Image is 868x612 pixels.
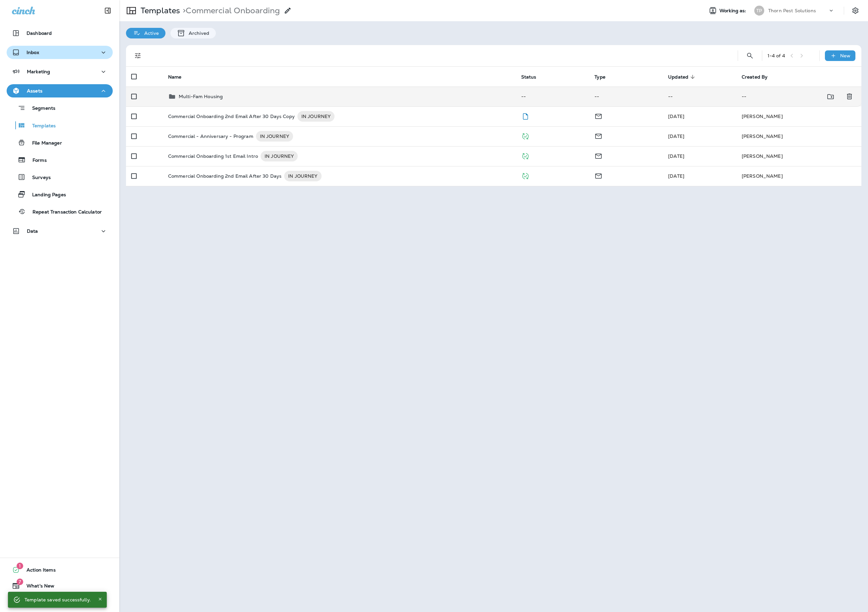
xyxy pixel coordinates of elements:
[297,113,335,120] span: IN JOURNEY
[736,146,861,166] td: [PERSON_NAME]
[849,5,861,17] button: Settings
[742,74,776,80] span: Created By
[284,171,321,181] div: IN JOURNEY
[7,84,113,97] button: Assets
[168,131,253,142] p: Commercial - Anniversary - Program
[7,595,113,608] button: Support
[743,49,757,62] button: Search Templates
[17,563,23,569] span: 1
[668,153,684,159] span: Kimberly Gleason
[20,583,54,591] span: What's New
[7,136,113,150] button: File Manager
[27,88,42,93] p: Assets
[736,87,825,106] td: --
[521,153,529,158] span: Published
[768,8,816,13] p: Thorn Pest Solutions
[168,171,281,181] p: Commercial Onboarding 2nd Email After 30 Days
[521,133,529,139] span: Published
[7,187,113,201] button: Landing Pages
[668,113,684,119] span: Kimberly Gleason
[736,106,861,126] td: [PERSON_NAME]
[256,131,293,142] div: IN JOURNEY
[719,8,748,14] span: Working as:
[589,87,663,106] td: --
[185,31,209,36] p: Archived
[179,94,223,99] p: Multi-Fam Housing
[26,192,66,198] p: Landing Pages
[7,118,113,132] button: Templates
[663,87,736,106] td: --
[256,133,293,140] span: IN JOURNEY
[594,74,605,80] span: Type
[168,74,190,80] span: Name
[180,6,280,16] p: Commercial Onboarding
[7,563,113,577] button: 1Action Items
[7,65,113,78] button: Marketing
[521,113,529,119] span: Draft
[27,50,39,55] p: Inbox
[26,157,47,164] p: Forms
[26,209,102,215] p: Repeat Transaction Calculator
[141,31,159,36] p: Active
[754,6,764,16] div: TP
[768,53,785,58] div: 1 - 4 of 4
[7,27,113,40] button: Dashboard
[594,113,602,119] span: Email
[521,172,529,178] span: Published
[7,170,113,184] button: Surveys
[261,151,298,161] div: IN JOURNEY
[7,153,113,167] button: Forms
[7,224,113,238] button: Data
[742,74,768,80] span: Created By
[20,567,56,575] span: Action Items
[521,74,536,80] span: Status
[26,105,55,112] p: Segments
[840,53,850,58] p: New
[594,133,602,139] span: Email
[7,101,113,115] button: Segments
[131,49,145,62] button: Filters
[594,74,614,80] span: Type
[26,123,56,129] p: Templates
[261,153,298,159] span: IN JOURNEY
[843,90,856,103] button: Delete
[594,153,602,158] span: Email
[736,166,861,186] td: [PERSON_NAME]
[168,74,182,80] span: Name
[736,126,861,146] td: [PERSON_NAME]
[516,87,589,106] td: --
[824,90,837,103] button: Move to folder
[668,74,688,80] span: Updated
[7,579,113,592] button: 7What's New
[594,172,602,178] span: Email
[27,228,38,234] p: Data
[7,46,113,59] button: Inbox
[284,173,321,179] span: IN JOURNEY
[27,69,50,74] p: Marketing
[521,74,545,80] span: Status
[297,111,335,122] div: IN JOURNEY
[668,173,684,179] span: Kimberly Gleason
[7,205,113,218] button: Repeat Transaction Calculator
[27,31,52,36] p: Dashboard
[138,6,180,16] p: Templates
[96,595,104,603] button: Close
[668,74,697,80] span: Updated
[26,140,62,147] p: File Manager
[668,133,684,139] span: Kimberly Gleason
[25,594,91,606] div: Template saved successfully.
[168,111,295,122] p: Commercial Onboarding 2nd Email After 30 Days Copy
[98,4,117,17] button: Collapse Sidebar
[17,579,23,585] span: 7
[26,175,51,181] p: Surveys
[168,151,258,161] p: Commercial Onboarding 1st Email Intro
